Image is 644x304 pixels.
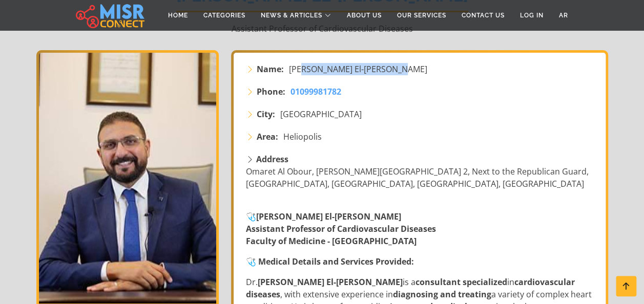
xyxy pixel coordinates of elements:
span: Omaret Al Obour, [PERSON_NAME][GEOGRAPHIC_DATA] 2, Next to the Republican Guard, [GEOGRAPHIC_DATA... [246,166,589,189]
a: Log in [512,6,551,25]
img: main.misr_connect [76,3,144,28]
strong: Faculty of Medicine - [GEOGRAPHIC_DATA] [246,235,417,247]
p: 🩺 [246,210,595,247]
a: AR [551,6,576,25]
strong: [PERSON_NAME] El-[PERSON_NAME] [256,211,401,222]
strong: Address [256,154,288,165]
a: Contact Us [454,6,512,25]
strong: Name: [257,63,284,75]
span: [PERSON_NAME] El-[PERSON_NAME] [289,63,427,75]
span: 01099981782 [290,86,341,97]
strong: Area: [257,131,278,143]
strong: Assistant Professor of Cardiovascular Diseases [246,223,436,234]
a: Categories [196,6,253,25]
strong: diagnosing and treating [393,289,491,300]
strong: Phone: [257,85,285,98]
span: Heliopolis [283,131,322,143]
strong: [PERSON_NAME] El-[PERSON_NAME] [258,276,403,288]
a: Home [160,6,196,25]
strong: consultant specialized [416,276,507,288]
span: News & Articles [261,11,322,20]
a: About Us [339,6,389,25]
a: News & Articles [253,6,339,25]
a: 01099981782 [290,85,341,98]
span: [GEOGRAPHIC_DATA] [280,108,362,120]
strong: cardiovascular diseases [246,276,575,300]
a: Our Services [389,6,454,25]
strong: 🩺 Medical Details and Services Provided: [246,256,414,267]
strong: City: [257,108,275,120]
